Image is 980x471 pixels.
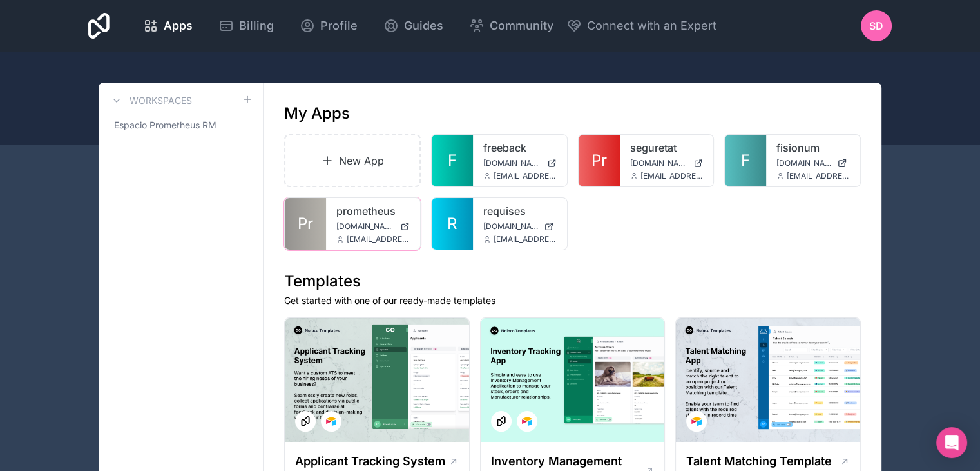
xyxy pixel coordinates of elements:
[404,17,443,35] span: Guides
[686,452,832,470] h1: Talent Matching Template
[490,17,553,35] span: Community
[522,416,532,426] img: Airtable Logo
[630,158,689,168] span: [DOMAIN_NAME]
[373,12,454,40] a: Guides
[447,214,457,234] span: R
[114,119,216,132] span: Espacio Prometheus RM
[483,221,557,232] a: [DOMAIN_NAME]
[483,158,557,168] a: [DOMAIN_NAME]
[630,158,704,168] a: [DOMAIN_NAME]
[109,93,192,108] a: Workspaces
[133,12,203,40] a: Apps
[725,135,766,186] a: F
[285,198,326,250] a: Pr
[483,140,557,155] a: freeback
[284,271,861,292] h1: Templates
[432,135,473,186] a: F
[776,140,850,155] a: fisionum
[483,221,539,232] span: [DOMAIN_NAME]
[320,17,358,35] span: Profile
[566,17,716,35] button: Connect with an Expert
[298,214,313,234] span: Pr
[164,17,193,35] span: Apps
[295,452,445,470] h1: Applicant Tracking System
[776,158,832,168] span: [DOMAIN_NAME]
[459,12,564,40] a: Community
[448,150,457,171] span: F
[587,17,716,35] span: Connect with an Expert
[284,134,421,187] a: New App
[483,203,557,219] a: requises
[630,140,704,155] a: seguretat
[109,114,253,137] a: Espacio Prometheus RM
[336,203,410,219] a: prometheus
[284,103,350,124] h1: My Apps
[289,12,368,40] a: Profile
[326,416,336,426] img: Airtable Logo
[130,94,192,107] h3: Workspaces
[776,158,850,168] a: [DOMAIN_NAME]
[640,171,704,181] span: [EMAIL_ADDRESS][DOMAIN_NAME]
[591,150,607,171] span: Pr
[483,158,542,168] span: [DOMAIN_NAME]
[494,171,557,181] span: [EMAIL_ADDRESS][DOMAIN_NAME]
[936,427,967,458] div: Open Intercom Messenger
[432,198,473,250] a: R
[347,234,410,245] span: [EMAIL_ADDRESS][DOMAIN_NAME]
[336,221,395,232] span: [DOMAIN_NAME]
[869,18,883,34] span: SD
[691,416,702,426] img: Airtable Logo
[284,294,861,307] p: Get started with one of our ready-made templates
[494,234,557,245] span: [EMAIL_ADDRESS][DOMAIN_NAME]
[579,135,620,186] a: Pr
[787,171,850,181] span: [EMAIL_ADDRESS][DOMAIN_NAME]
[208,12,284,40] a: Billing
[239,17,274,35] span: Billing
[336,221,410,232] a: [DOMAIN_NAME]
[741,150,750,171] span: F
